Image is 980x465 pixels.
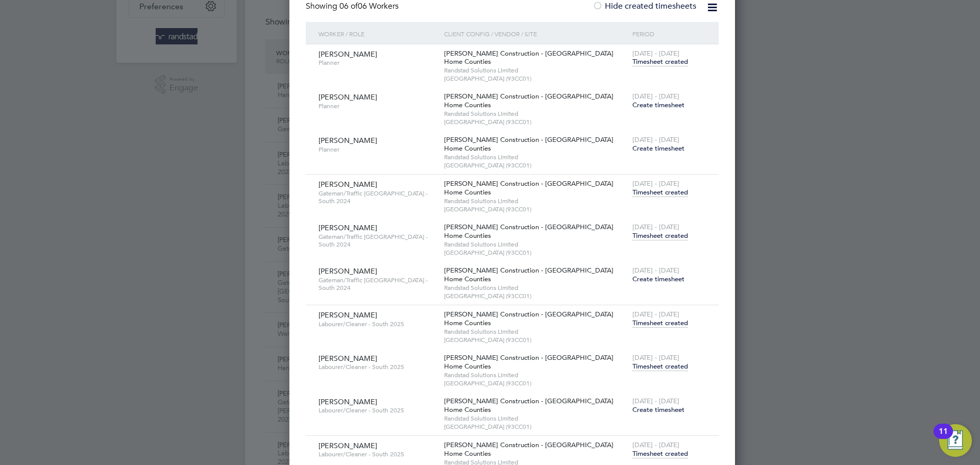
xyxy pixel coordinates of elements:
span: Gateman/Traffic [GEOGRAPHIC_DATA] - South 2024 [318,276,436,292]
span: [PERSON_NAME] [318,397,377,406]
span: [PERSON_NAME] [318,92,377,102]
span: [PERSON_NAME] [318,223,377,232]
label: Hide created timesheets [593,1,696,11]
span: [PERSON_NAME] [318,136,377,145]
span: [DATE] - [DATE] [632,353,679,362]
span: Gateman/Traffic [GEOGRAPHIC_DATA] - South 2024 [318,189,436,205]
span: Create timesheet [632,144,684,153]
span: Timesheet created [632,188,688,197]
span: [GEOGRAPHIC_DATA] (93CC01) [444,379,627,387]
div: Worker / Role [316,22,442,45]
span: Create timesheet [632,275,684,283]
span: [DATE] - [DATE] [632,49,679,58]
span: Planner [318,145,436,154]
span: [GEOGRAPHIC_DATA] (93CC01) [444,249,627,257]
span: Timesheet created [632,319,688,328]
span: [GEOGRAPHIC_DATA] (93CC01) [444,205,627,213]
span: [GEOGRAPHIC_DATA] (93CC01) [444,118,627,126]
span: [PERSON_NAME] [318,354,377,363]
span: [PERSON_NAME] Construction - [GEOGRAPHIC_DATA] Home Counties [444,135,614,153]
span: [DATE] - [DATE] [632,310,679,319]
span: [PERSON_NAME] Construction - [GEOGRAPHIC_DATA] Home Counties [444,310,614,327]
span: [DATE] - [DATE] [632,266,679,275]
span: Randstad Solutions Limited [444,414,627,423]
span: [PERSON_NAME] [318,310,377,320]
span: Create timesheet [632,101,684,109]
span: [PERSON_NAME] [318,441,377,450]
span: [PERSON_NAME] Construction - [GEOGRAPHIC_DATA] Home Counties [444,49,614,66]
span: [DATE] - [DATE] [632,440,679,449]
span: Timesheet created [632,362,688,371]
span: [GEOGRAPHIC_DATA] (93CC01) [444,292,627,300]
span: Randstad Solutions Limited [444,240,627,249]
span: [GEOGRAPHIC_DATA] (93CC01) [444,336,627,344]
div: Client Config / Vendor / Site [442,22,630,45]
span: Labourer/Cleaner - South 2025 [318,320,436,328]
span: [DATE] - [DATE] [632,135,679,144]
span: Randstad Solutions Limited [444,371,627,379]
span: [GEOGRAPHIC_DATA] (93CC01) [444,161,627,169]
span: Randstad Solutions Limited [444,66,627,75]
span: Randstad Solutions Limited [444,110,627,118]
span: [DATE] - [DATE] [632,179,679,188]
span: [PERSON_NAME] [318,266,377,276]
span: Randstad Solutions Limited [444,197,627,205]
span: [DATE] - [DATE] [632,223,679,231]
span: [PERSON_NAME] Construction - [GEOGRAPHIC_DATA] Home Counties [444,179,614,197]
span: [PERSON_NAME] Construction - [GEOGRAPHIC_DATA] Home Counties [444,266,614,283]
span: [GEOGRAPHIC_DATA] (93CC01) [444,423,627,431]
span: [PERSON_NAME] Construction - [GEOGRAPHIC_DATA] Home Counties [444,353,614,371]
span: Timesheet created [632,231,688,240]
span: Timesheet created [632,57,688,66]
span: Randstad Solutions Limited [444,328,627,336]
span: Randstad Solutions Limited [444,284,627,292]
div: 11 [939,431,948,445]
span: Randstad Solutions Limited [444,153,627,161]
span: Labourer/Cleaner - South 2025 [318,450,436,458]
span: [PERSON_NAME] Construction - [GEOGRAPHIC_DATA] Home Counties [444,397,614,414]
span: [PERSON_NAME] [318,50,377,59]
span: [PERSON_NAME] Construction - [GEOGRAPHIC_DATA] Home Counties [444,440,614,458]
span: [DATE] - [DATE] [632,397,679,405]
span: [PERSON_NAME] Construction - [GEOGRAPHIC_DATA] Home Counties [444,223,614,240]
span: Labourer/Cleaner - South 2025 [318,363,436,371]
div: Period [630,22,708,45]
span: [PERSON_NAME] Construction - [GEOGRAPHIC_DATA] Home Counties [444,92,614,109]
span: [DATE] - [DATE] [632,92,679,101]
span: Create timesheet [632,405,684,414]
span: Gateman/Traffic [GEOGRAPHIC_DATA] - South 2024 [318,233,436,249]
span: Planner [318,102,436,110]
span: Labourer/Cleaner - South 2025 [318,406,436,414]
span: Timesheet created [632,449,688,458]
span: Planner [318,59,436,67]
button: Open Resource Center, 11 new notifications [939,424,972,457]
span: 06 Workers [339,1,399,11]
span: 06 of [339,1,358,11]
div: Showing [306,1,401,12]
span: [GEOGRAPHIC_DATA] (93CC01) [444,75,627,83]
span: [PERSON_NAME] [318,180,377,189]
